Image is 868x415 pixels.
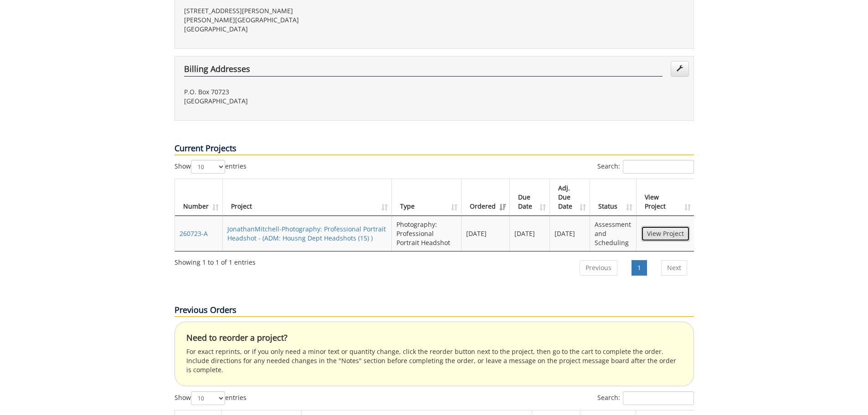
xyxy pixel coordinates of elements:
[510,179,550,216] th: Due Date: activate to sort column ascending
[510,216,550,251] td: [DATE]
[597,160,694,174] label: Search:
[623,391,694,405] input: Search:
[597,391,694,405] label: Search:
[637,179,694,216] th: View Project: activate to sort column ascending
[184,6,427,15] p: [STREET_ADDRESS][PERSON_NAME]
[175,304,694,317] p: Previous Orders
[175,391,247,405] label: Show entries
[184,87,427,97] p: P.O. Box 70723
[223,179,392,216] th: Project: activate to sort column ascending
[550,216,590,251] td: [DATE]
[180,229,208,238] a: 260723-A
[641,226,690,241] a: View Project
[580,260,617,276] a: Previous
[590,216,636,251] td: Assessment and Scheduling
[623,160,694,174] input: Search:
[175,254,256,267] div: Showing 1 to 1 of 1 entries
[191,391,225,405] select: Showentries
[671,61,689,77] a: Edit Addresses
[186,347,682,374] p: For exact reprints, or if you only need a minor text or quantity change, click the reorder button...
[227,225,386,242] a: JonathanMitchell-Photography: Professional Portrait Headshot - (ADM: Housng Dept Headshots (15) )
[184,25,427,34] p: [GEOGRAPHIC_DATA]
[186,333,682,343] h4: Need to reorder a project?
[184,97,427,106] p: [GEOGRAPHIC_DATA]
[392,179,462,216] th: Type: activate to sort column ascending
[661,260,687,276] a: Next
[632,260,647,276] a: 1
[184,15,427,25] p: [PERSON_NAME][GEOGRAPHIC_DATA]
[184,65,663,77] h4: Billing Addresses
[590,179,636,216] th: Status: activate to sort column ascending
[175,179,223,216] th: Number: activate to sort column ascending
[175,143,694,155] p: Current Projects
[462,179,510,216] th: Ordered: activate to sort column ascending
[550,179,590,216] th: Adj. Due Date: activate to sort column ascending
[175,160,247,174] label: Show entries
[392,216,462,251] td: Photography: Professional Portrait Headshot
[191,160,225,174] select: Showentries
[462,216,510,251] td: [DATE]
